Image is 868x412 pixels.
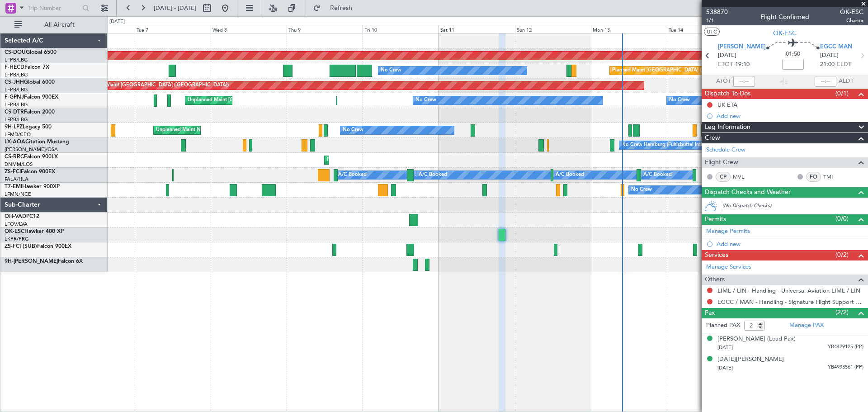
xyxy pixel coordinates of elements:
[154,4,196,12] span: [DATE] - [DATE]
[733,173,753,181] a: MVL
[717,335,796,344] div: [PERSON_NAME] (Lead Pax)
[5,116,28,123] a: LFPB/LBG
[5,124,52,130] a: 9H-LPZLegacy 500
[5,259,58,264] span: 9H-[PERSON_NAME]
[5,65,24,70] span: F-HECD
[5,214,39,219] a: OH-VADPC12
[5,229,24,234] span: OK-ESC
[669,94,690,107] div: No Crew
[820,43,852,52] span: EGCC MAN
[10,18,98,32] button: All Aircraft
[828,364,863,371] span: YB4993561 (PP)
[5,71,28,78] a: LFPB/LBG
[322,5,360,11] span: Refresh
[705,157,738,168] span: Flight Crew
[5,191,31,198] a: LFMN/NCE
[5,229,64,234] a: OK-ESCHawker 400 XP
[786,50,800,59] span: 01:50
[706,263,751,272] a: Manage Services
[5,101,28,108] a: LFPB/LBG
[5,161,33,168] a: DNMM/LOS
[806,172,821,182] div: FO
[287,25,363,33] div: Thu 9
[5,169,55,175] a: ZS-FCIFalcon 900EX
[706,321,740,330] label: Planned PAX
[5,221,28,227] a: LFOV/LVA
[188,94,336,107] div: Unplanned Maint [GEOGRAPHIC_DATA] ([GEOGRAPHIC_DATA])
[717,355,784,364] div: [DATE][PERSON_NAME]
[760,12,809,22] div: Flight Confirmed
[835,250,849,260] span: (0/2)
[5,124,23,130] span: 9H-LPZ
[840,7,863,17] span: OK-ESC
[717,365,733,371] span: [DATE]
[839,77,854,86] span: ALDT
[5,236,29,242] a: LKPR/PRG
[5,80,55,85] a: CS-JHHGlobal 6000
[86,79,229,92] div: Planned Maint [GEOGRAPHIC_DATA] ([GEOGRAPHIC_DATA])
[327,153,420,167] div: Planned Maint Lagos ([PERSON_NAME])
[718,51,736,60] span: [DATE]
[705,133,720,143] span: Crew
[706,17,728,24] span: 1/1
[717,240,863,248] div: Add new
[5,109,24,115] span: CS-DTR
[5,80,24,85] span: CS-JHH
[706,7,728,17] span: 538870
[5,86,28,93] a: LFPB/LBG
[705,250,728,260] span: Services
[705,122,750,133] span: Leg Information
[5,95,58,100] a: F-GPNJFalcon 900EX
[622,138,703,152] div: No Crew Hamburg (Fuhlsbuttel Intl)
[5,131,31,138] a: LFMD/CEQ
[820,51,839,60] span: [DATE]
[5,259,83,264] a: 9H-[PERSON_NAME]Falcon 6X
[828,343,863,351] span: YB4429125 (PP)
[706,227,750,236] a: Manage Permits
[704,28,720,36] button: UTC
[415,168,444,182] div: A/C Booked
[556,168,584,182] div: A/C Booked
[716,172,731,182] div: CP
[5,184,22,189] span: T7-EMI
[789,321,824,330] a: Manage PAX
[705,214,726,225] span: Permits
[5,146,58,153] a: [PERSON_NAME]/QSA
[705,308,715,318] span: Pax
[5,244,37,249] span: ZS-FCI (SUB)
[419,168,447,182] div: A/C Booked
[5,57,28,63] a: LFPB/LBG
[5,214,26,219] span: OH-VAD
[5,169,21,175] span: ZS-FCI
[717,101,737,109] div: UK ETA
[722,202,868,212] div: (No Dispatch Checks)
[591,25,667,33] div: Mon 13
[835,214,849,223] span: (0/0)
[381,64,401,77] div: No Crew
[705,187,791,198] span: Dispatch Checks and Weather
[612,64,755,77] div: Planned Maint [GEOGRAPHIC_DATA] ([GEOGRAPHIC_DATA])
[667,25,743,33] div: Tue 14
[716,77,731,86] span: ATOT
[706,146,745,155] a: Schedule Crew
[717,287,860,294] a: LIML / LIN - Handling - Universal Aviation LIML / LIN
[5,50,26,55] span: CS-DOU
[5,154,24,160] span: CS-RRC
[718,43,766,52] span: [PERSON_NAME]
[823,173,844,181] a: TMI
[5,95,24,100] span: F-GPNJ
[717,112,863,120] div: Add new
[717,344,733,351] span: [DATE]
[5,154,58,160] a: CS-RRCFalcon 900LX
[735,60,750,69] span: 19:10
[705,89,750,99] span: Dispatch To-Dos
[5,176,28,183] a: FALA/HLA
[156,123,263,137] div: Unplanned Maint Nice ([GEOGRAPHIC_DATA])
[840,17,863,24] span: Charter
[837,60,851,69] span: ELDT
[5,184,60,189] a: T7-EMIHawker 900XP
[5,109,55,115] a: CS-DTRFalcon 2000
[309,1,363,15] button: Refresh
[109,18,125,26] div: [DATE]
[338,168,367,182] div: A/C Booked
